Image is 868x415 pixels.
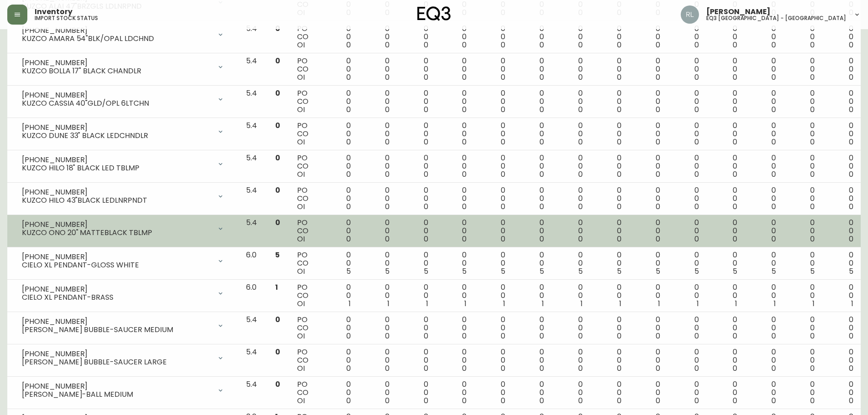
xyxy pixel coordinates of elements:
div: [PHONE_NUMBER] [22,382,211,390]
div: 0 0 [481,122,505,146]
div: 0 0 [327,251,351,276]
div: [PHONE_NUMBER] [22,156,211,164]
span: 0 [578,234,583,244]
span: 0 [733,234,737,244]
div: 0 0 [675,89,699,114]
span: OI [297,104,305,115]
div: 0 0 [365,25,390,49]
span: OI [297,40,305,50]
div: 0 0 [597,89,621,114]
div: 0 0 [791,219,815,243]
span: 0 [385,234,390,244]
span: 0 [462,201,467,212]
span: 0 [539,137,544,147]
td: 5.4 [239,53,267,86]
div: 0 0 [791,57,815,82]
div: 0 0 [559,57,583,82]
div: KUZCO CASSIA 40"GLD/OPL 6LTCHN [22,99,211,108]
div: PO CO [297,57,312,82]
div: 0 0 [404,154,428,179]
span: 0 [656,40,660,50]
div: 0 0 [404,57,428,82]
div: 0 0 [442,25,467,49]
div: 0 0 [791,154,815,179]
span: 0 [849,234,853,244]
span: 0 [462,234,467,244]
span: 5 [617,266,621,277]
div: 0 0 [481,186,505,211]
div: PO CO [297,219,312,243]
span: OI [297,169,305,179]
span: 0 [501,201,505,212]
span: 5 [771,266,776,277]
span: 0 [346,104,351,115]
div: 0 0 [675,25,699,49]
div: 0 0 [597,25,621,49]
div: 0 0 [636,219,660,243]
div: 0 0 [365,251,390,276]
div: 0 0 [327,57,351,82]
div: [PHONE_NUMBER]KUZCO ONO 20" MATTEBLACK TBLMP [15,219,231,239]
div: 0 0 [714,186,738,211]
div: 0 0 [365,122,390,146]
span: 0 [578,169,583,179]
div: [PHONE_NUMBER][PERSON_NAME] BUBBLE-SAUCER MEDIUM [15,316,231,336]
div: 0 0 [404,219,428,243]
div: 0 0 [481,25,505,49]
div: [PERSON_NAME] BUBBLE-SAUCER LARGE [22,358,211,366]
span: 0 [771,72,776,82]
div: [PHONE_NUMBER][PERSON_NAME] BUBBLE-SAUCER LARGE [15,348,231,368]
span: 0 [694,169,699,179]
div: [PHONE_NUMBER] [22,188,211,196]
div: 0 0 [752,25,776,49]
div: KUZCO HILO 18" BLACK LED TBLMP [22,164,211,172]
span: 0 [617,169,621,179]
span: 0 [733,104,737,115]
div: KUZCO BOLLA 17" BLACK CHANDLR [22,67,211,75]
div: 0 0 [829,154,853,179]
div: 0 0 [791,89,815,114]
span: 5 [501,266,505,277]
span: 0 [617,40,621,50]
span: 0 [733,201,737,212]
span: 0 [346,72,351,82]
span: 0 [539,72,544,82]
span: 0 [539,104,544,115]
div: 0 0 [791,186,815,211]
div: 0 0 [829,122,853,146]
div: 0 0 [714,219,738,243]
div: 0 0 [327,89,351,114]
span: 0 [849,201,853,212]
span: 0 [810,234,815,244]
span: [PERSON_NAME] [706,8,770,15]
span: 0 [733,137,737,147]
div: 0 0 [442,89,467,114]
div: [PHONE_NUMBER]KUZCO BOLLA 17" BLACK CHANDLR [15,57,231,77]
div: 0 0 [481,89,505,114]
div: 0 0 [636,25,660,49]
div: [PHONE_NUMBER] [22,253,211,261]
div: 0 0 [597,251,621,276]
span: 0 [694,234,699,244]
span: 0 [849,169,853,179]
span: 0 [694,137,699,147]
span: 0 [656,137,660,147]
span: 0 [617,104,621,115]
span: 5 [849,266,853,277]
span: 0 [694,40,699,50]
div: 0 0 [404,251,428,276]
span: 0 [849,72,853,82]
span: 0 [656,201,660,212]
span: 5 [810,266,815,277]
div: 0 0 [442,219,467,243]
span: 0 [539,234,544,244]
td: 5.4 [239,21,267,53]
div: 0 0 [675,122,699,146]
span: 0 [849,40,853,50]
span: 0 [578,201,583,212]
div: [PHONE_NUMBER] [22,285,211,293]
span: 0 [346,40,351,50]
div: 0 0 [404,122,428,146]
span: 0 [771,104,776,115]
td: 5.4 [239,150,267,183]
